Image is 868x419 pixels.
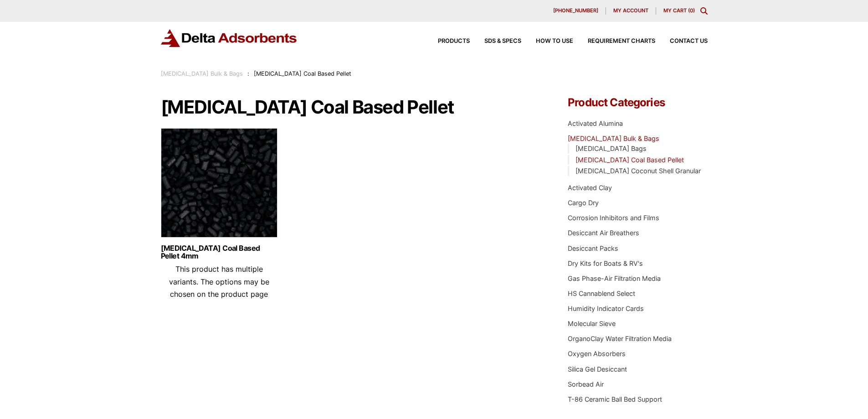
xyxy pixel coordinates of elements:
[553,8,598,13] span: [PHONE_NUMBER]
[700,7,708,15] div: Toggle Modal Content
[568,274,661,282] a: Gas Phase-Air Filtration Media
[573,38,655,44] a: Requirement Charts
[575,167,701,175] a: [MEDICAL_DATA] Coconut Shell Granular
[438,38,470,44] span: Products
[568,214,659,222] a: Corrosion Inhibitors and Films
[613,8,648,13] span: My account
[161,29,298,47] img: Delta Adsorbents
[690,7,693,14] span: 0
[568,119,623,127] a: Activated Alumina
[663,7,695,14] a: My Cart (0)
[568,290,635,297] a: HS Cannablend Select
[470,38,521,44] a: SDS & SPECS
[568,229,639,237] a: Desiccant Air Breathers
[161,70,243,77] a: [MEDICAL_DATA] Bulk & Bags
[161,244,277,260] a: [MEDICAL_DATA] Coal Based Pellet 4mm
[655,38,708,44] a: Contact Us
[575,145,647,152] a: [MEDICAL_DATA] Bags
[568,320,616,327] a: Molecular Sieve
[568,335,672,342] a: OrganoClay Water Filtration Media
[568,380,604,388] a: Sorbead Air
[575,156,684,164] a: [MEDICAL_DATA] Coal Based Pellet
[568,199,599,207] a: Cargo Dry
[161,97,541,117] h1: [MEDICAL_DATA] Coal Based Pellet
[254,70,351,77] span: [MEDICAL_DATA] Coal Based Pellet
[606,7,656,15] a: My account
[568,244,618,252] a: Desiccant Packs
[568,259,643,267] a: Dry Kits for Boats & RV's
[568,134,659,142] a: [MEDICAL_DATA] Bulk & Bags
[568,365,627,373] a: Silica Gel Desiccant
[521,38,573,44] a: How to Use
[568,97,707,108] h4: Product Categories
[568,305,644,312] a: Humidity Indicator Cards
[247,70,249,77] span: :
[546,7,606,15] a: [PHONE_NUMBER]
[536,38,573,44] span: How to Use
[670,38,708,44] span: Contact Us
[169,264,269,298] span: This product has multiple variants. The options may be chosen on the product page
[588,38,655,44] span: Requirement Charts
[161,128,277,242] img: Activated Carbon 4mm Pellets
[423,38,470,44] a: Products
[568,395,662,403] a: T-86 Ceramic Ball Bed Support
[484,38,521,44] span: SDS & SPECS
[568,184,612,191] a: Activated Clay
[568,350,626,357] a: Oxygen Absorbers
